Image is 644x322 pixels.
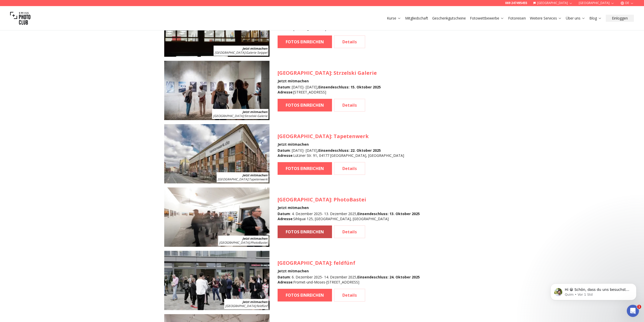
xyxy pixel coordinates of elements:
iframe: Intercom live chat [627,305,639,317]
b: Jetzt mitmachen [242,300,267,304]
div: : [DATE] - [DATE] , : Lützner Str. 91, 04177 [GEOGRAPHIC_DATA], [GEOGRAPHIC_DATA] [278,148,404,158]
a: FOTOS EINREICHEN [278,289,332,301]
b: Adresse [278,216,293,221]
button: Über uns [564,15,587,22]
h4: Jetzt mitmachen [278,142,404,147]
span: : feldfünf [225,304,267,308]
a: FOTOS EINREICHEN [278,35,332,48]
b: Adresse [278,280,293,285]
button: Einloggen [606,15,634,22]
b: Einsendeschluss : 24. Oktober 2025 [357,275,420,279]
img: SPC Photo Awards Zürich: Dezember 2025 [164,187,269,247]
a: Geschenkgutscheine [432,16,466,21]
span: [GEOGRAPHIC_DATA] [278,133,331,140]
img: SPC Photo Awards BERLIN Dezember 2025 [164,251,269,310]
a: Fotowettbewerbe [470,16,504,21]
span: [GEOGRAPHIC_DATA] [278,69,331,76]
span: : Tapetenwerk [218,177,267,181]
button: Kurse [385,15,403,22]
a: Details [334,99,365,111]
h3: : Tapetenwerk [278,133,404,140]
b: Jetzt mitmachen [242,110,267,114]
img: SPC Photo Awards LEIPZIG November 2025 [164,124,269,183]
span: [GEOGRAPHIC_DATA] [215,50,245,55]
h3: : feldfünf [278,259,420,267]
a: Mitgliedschaft [405,16,428,21]
button: Mitgliedschaft [403,15,430,22]
a: Details [334,35,365,48]
b: Datum [278,148,290,153]
span: [GEOGRAPHIC_DATA] [218,177,248,181]
h3: : Strzelski Galerie [278,69,381,77]
button: Fotoreisen [506,15,528,22]
b: Jetzt mitmachen [242,46,267,51]
span: [GEOGRAPHIC_DATA] [213,114,244,118]
b: Jetzt mitmachen [242,173,267,177]
span: : Galerie Seippel [215,50,267,55]
b: Datum [278,275,290,279]
img: Swiss photo club [10,8,30,28]
b: Einsendeschluss : 22. Oktober 2025 [318,148,381,153]
a: Details [334,162,365,175]
iframe: Intercom notifications Nachricht [543,273,644,308]
span: [GEOGRAPHIC_DATA] [278,259,331,266]
div: : 4. Dezember 2025 - 13. Dezember 2025 , : Sihlquai 125, [GEOGRAPHIC_DATA], [GEOGRAPHIC_DATA] [278,211,420,221]
a: Blog [589,16,602,21]
div: : [DATE] - [DATE] , : [STREET_ADDRESS] [278,85,381,95]
h4: Jetzt mitmachen [278,269,420,274]
a: FOTOS EINREICHEN [278,225,332,238]
b: Adresse [278,90,293,94]
span: 1 [637,305,641,309]
a: FOTOS EINREICHEN [278,99,332,111]
button: Blog [587,15,604,22]
a: Über uns [566,16,585,21]
span: [GEOGRAPHIC_DATA] [278,196,331,203]
a: 069 247495455 [505,1,527,5]
span: [GEOGRAPHIC_DATA] [225,304,256,308]
b: Jetzt mitmachen [242,236,267,241]
b: Einsendeschluss : 15. Oktober 2025 [318,85,381,89]
span: : PhotoBastei [219,240,267,245]
a: Kurse [387,16,401,21]
button: Geschenkgutscheine [430,15,468,22]
a: Fotoreisen [508,16,526,21]
h4: Jetzt mitmachen [278,79,381,84]
div: : 6. Dezember 2025 - 14. Dezember 2025 , : Fromet-und-Moses-[STREET_ADDRESS] [278,275,420,285]
b: Datum [278,85,290,89]
h4: Jetzt mitmachen [278,205,420,210]
button: Weitere Services [528,15,564,22]
a: Details [334,225,365,238]
a: FOTOS EINREICHEN [278,162,332,175]
h3: : PhotoBastei [278,196,420,203]
a: Weitere Services [530,16,562,21]
b: Adresse [278,153,293,158]
span: : Strzelski Galerie [213,114,267,118]
a: Details [334,289,365,301]
span: [GEOGRAPHIC_DATA] [219,240,250,245]
b: Einsendeschluss : 13. Oktober 2025 [357,211,420,216]
b: Datum [278,211,290,216]
button: Fotowettbewerbe [468,15,506,22]
img: SPC Photo Awards STUTTGART November 2025 [164,61,269,120]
